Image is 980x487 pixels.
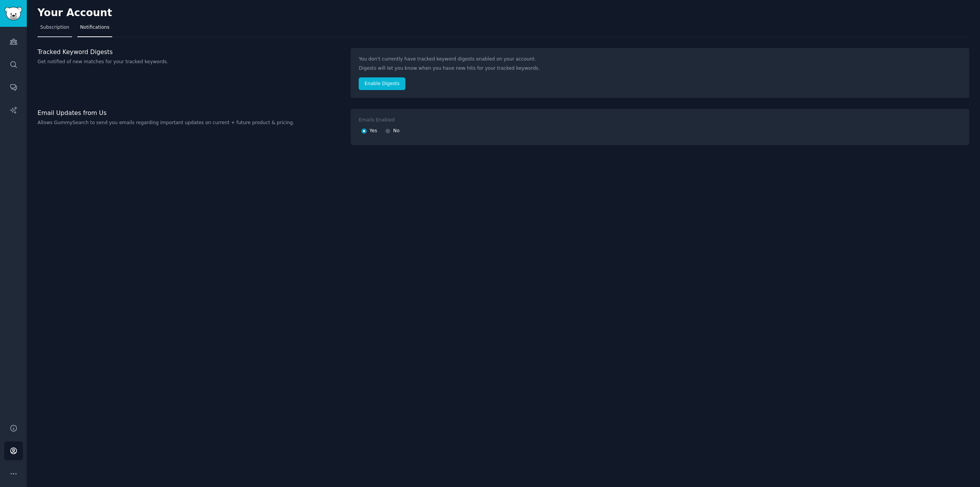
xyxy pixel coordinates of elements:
[38,48,343,56] h3: Tracked Keyword Digests
[5,7,22,20] img: GummySearch logo
[359,117,395,124] div: Emails Enabled
[40,24,69,31] span: Subscription
[38,120,343,126] p: Allows GummySearch to send you emails regarding important updates on current + future product & p...
[80,24,109,31] span: Notifications
[77,21,112,37] a: Notifications
[359,77,405,90] button: Enable Digests
[38,109,343,117] h3: Email Updates from Us
[393,128,400,134] span: No
[369,128,377,134] span: Yes
[38,7,112,19] h2: Your Account
[359,65,961,72] p: Digests will let you know when you have new hits for your tracked keywords.
[359,56,961,63] p: You don't currently have tracked keyword digests enabled on your account.
[38,21,72,37] a: Subscription
[38,59,343,66] p: Get notified of new matches for your tracked keywords.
